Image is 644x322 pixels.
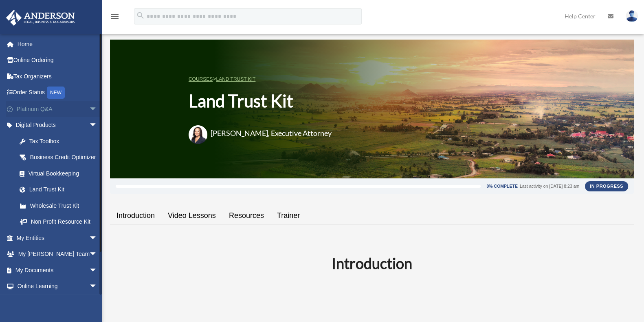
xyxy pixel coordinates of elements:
[211,128,332,138] h3: [PERSON_NAME], Executive Attorney
[11,182,106,198] a: Land Trust Kit
[6,294,110,311] a: Billingarrow_drop_down
[89,230,106,246] span: arrow_drop_down
[89,294,106,311] span: arrow_drop_down
[270,204,306,227] a: Trainer
[89,101,106,118] span: arrow_drop_down
[29,169,99,179] div: Virtual Bookkeeping
[29,152,99,162] div: Business Credit Optimizer
[47,87,65,99] div: NEW
[189,74,342,84] p: >
[29,201,99,211] div: Wholesale Trust Kit
[189,76,213,82] a: COURSES
[6,68,110,84] a: Tax Organizers
[136,11,145,20] i: search
[11,149,110,166] a: Business Credit Optimizer
[6,246,110,262] a: My [PERSON_NAME] Teamarrow_drop_down
[89,278,106,295] span: arrow_drop_down
[6,36,110,52] a: Home
[110,204,161,227] a: Introduction
[11,198,110,214] a: Wholesale Trust Kit
[29,136,99,147] div: Tax Toolbox
[11,133,110,149] a: Tax Toolbox
[89,262,106,279] span: arrow_drop_down
[216,76,255,82] a: Land Trust Kit
[520,184,579,189] div: Last activity on [DATE] 8:23 am
[6,117,110,133] a: Digital Productsarrow_drop_down
[6,262,110,278] a: My Documentsarrow_drop_down
[110,11,120,21] i: menu
[11,165,110,182] a: Virtual Bookkeeping
[11,214,110,230] a: Non Profit Resource Kit
[110,14,120,21] a: menu
[626,10,638,22] img: User Pic
[115,253,629,273] h2: Introduction
[189,89,342,113] h1: Land Trust Kit
[189,125,207,144] img: Amanda-Wylanda.png
[29,184,95,195] div: Land Trust Kit
[161,204,222,227] a: Video Lessons
[4,10,77,26] img: Anderson Advisors Platinum Portal
[6,230,110,246] a: My Entitiesarrow_drop_down
[29,217,99,227] div: Non Profit Resource Kit
[89,246,106,263] span: arrow_drop_down
[486,184,517,189] div: 0% Complete
[6,278,110,295] a: Online Learningarrow_drop_down
[6,84,110,101] a: Order StatusNEW
[222,204,270,227] a: Resources
[585,181,628,191] div: In Progress
[89,117,106,134] span: arrow_drop_down
[6,101,110,117] a: Platinum Q&Aarrow_drop_down
[6,52,110,69] a: Online Ordering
